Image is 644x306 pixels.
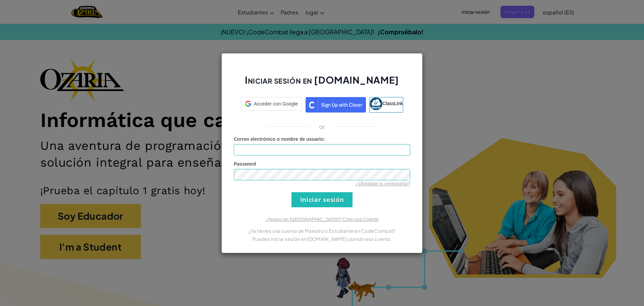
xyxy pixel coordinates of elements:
[234,235,410,243] p: Puedes iniciar sesión en [DOMAIN_NAME] usando esa cuenta.
[234,227,410,235] p: ¿Ya tienes una cuenta de Maestro o Estudiante en CodeCombat?
[234,136,323,142] span: Correo electrónico o nombre de usuario
[319,123,325,131] p: or
[234,161,256,167] span: Password
[234,74,410,93] h2: Iniciar sesión en [DOMAIN_NAME]
[241,97,302,113] a: Acceder con Google
[266,217,378,222] a: ¿Nuevo en [GEOGRAPHIC_DATA]? Crea una Cuenta
[382,100,403,106] span: ClassLink
[306,97,366,113] img: clever_sso_button@2x.png
[254,100,298,107] span: Acceder con Google
[234,136,325,142] label: :
[370,97,382,110] img: classlink-logo-small.png
[291,192,353,207] input: Iniciar sesión
[356,181,410,186] a: ¿Olvidaste tu contraseña?
[241,97,302,111] div: Acceder con Google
